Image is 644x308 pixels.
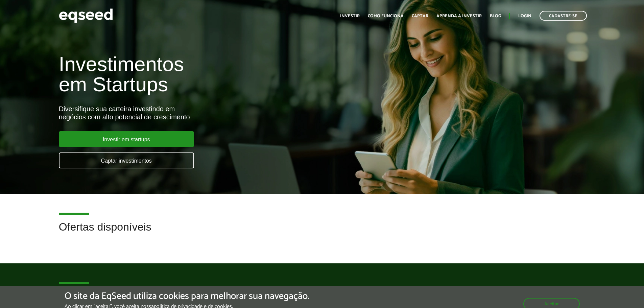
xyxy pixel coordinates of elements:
[436,14,482,18] a: Aprenda a investir
[518,14,531,18] a: Login
[59,131,194,147] a: Investir em startups
[59,7,113,25] img: EqSeed
[490,14,501,18] a: Blog
[59,221,586,243] h2: Ofertas disponíveis
[368,14,404,18] a: Como funciona
[59,54,371,95] h1: Investimentos em Startups
[340,14,360,18] a: Investir
[540,11,587,21] a: Cadastre-se
[59,152,194,168] a: Captar investimentos
[59,105,371,121] div: Diversifique sua carteira investindo em negócios com alto potencial de crescimento
[412,14,428,18] a: Captar
[65,291,309,302] h5: O site da EqSeed utiliza cookies para melhorar sua navegação.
